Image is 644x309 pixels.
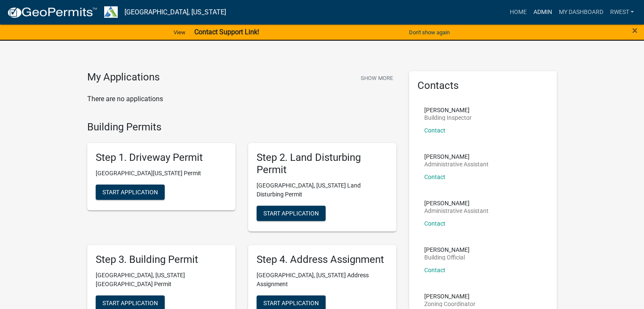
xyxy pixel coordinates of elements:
a: View [170,25,189,39]
a: My Dashboard [555,4,606,20]
h5: Step 2. Land Disturbing Permit [257,152,388,176]
h5: Step 1. Driveway Permit [96,152,227,164]
p: Zoning Coordinator [424,301,475,307]
p: Administrative Assistant [424,161,489,167]
a: Contact [424,267,445,273]
p: [GEOGRAPHIC_DATA], [US_STATE][GEOGRAPHIC_DATA] Permit [96,271,227,289]
h5: Contacts [417,80,549,92]
button: Close [632,25,638,36]
a: Contact [424,220,445,227]
p: [PERSON_NAME] [424,107,472,113]
strong: Contact Support Link! [194,28,259,36]
button: Start Application [96,185,165,200]
p: [GEOGRAPHIC_DATA][US_STATE] Permit [96,169,227,178]
p: [GEOGRAPHIC_DATA], [US_STATE] Land Disturbing Permit [257,181,388,199]
button: Start Application [257,206,326,221]
a: Contact [424,127,445,134]
span: Start Application [102,299,158,306]
span: × [632,25,638,36]
img: Troup County, Georgia [104,6,118,18]
a: rwest [606,4,637,20]
p: Building Inspector [424,115,472,121]
span: Start Application [263,210,319,216]
button: Don't show again [406,25,453,39]
h4: My Applications [87,71,160,84]
h5: Step 4. Address Assignment [257,254,388,266]
p: [PERSON_NAME] [424,200,489,206]
a: Contact [424,174,445,180]
p: There are no applications [87,94,396,104]
a: Admin [530,4,555,20]
p: [PERSON_NAME] [424,247,470,253]
p: Building Official [424,254,470,260]
a: Home [506,4,530,20]
button: Show More [357,71,396,85]
p: [GEOGRAPHIC_DATA], [US_STATE] Address Assignment [257,271,388,289]
span: Start Application [263,299,319,306]
h5: Step 3. Building Permit [96,254,227,266]
p: Administrative Assistant [424,208,489,214]
p: [PERSON_NAME] [424,154,489,160]
a: [GEOGRAPHIC_DATA], [US_STATE] [124,5,226,19]
p: [PERSON_NAME] [424,293,475,299]
h4: Building Permits [87,121,396,133]
span: Start Application [102,189,158,196]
